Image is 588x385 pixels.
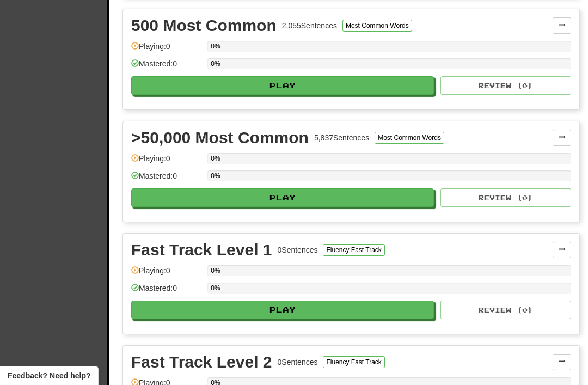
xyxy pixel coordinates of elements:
button: Play [131,76,434,95]
div: >50,000 Most Common [131,130,309,146]
div: 0 Sentences [278,245,318,255]
div: Playing: 0 [131,153,202,171]
button: Most Common Words [342,20,412,32]
button: Play [131,188,434,207]
button: Review (0) [440,188,571,207]
button: Most Common Words [375,132,444,144]
span: Open feedback widget [8,370,90,381]
button: Fluency Fast Track [323,244,384,256]
div: Mastered: 0 [131,170,202,188]
div: Playing: 0 [131,41,202,59]
button: Play [131,301,434,319]
div: Mastered: 0 [131,283,202,301]
div: Fast Track Level 2 [131,354,272,370]
button: Review (0) [440,301,571,319]
div: 5,837 Sentences [314,132,369,143]
div: 0 Sentences [278,357,318,368]
div: Mastered: 0 [131,58,202,76]
div: Playing: 0 [131,265,202,283]
div: 2,055 Sentences [282,20,337,31]
div: 500 Most Common [131,17,277,34]
button: Fluency Fast Track [323,356,384,368]
button: Review (0) [440,76,571,95]
div: Fast Track Level 1 [131,242,272,258]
